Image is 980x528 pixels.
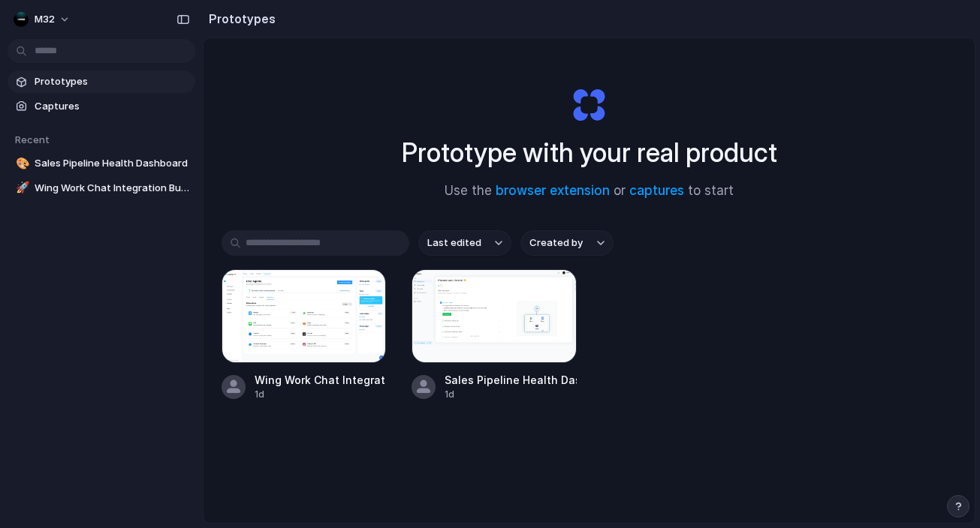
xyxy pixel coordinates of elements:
[529,235,583,250] span: Created by
[203,10,276,28] h2: Prototypes
[255,372,386,388] div: Wing Work Chat Integration Bubble
[14,156,29,171] button: 🎨
[35,12,55,27] span: m32
[8,7,78,31] button: m32
[222,269,386,401] a: Wing Work Chat Integration BubbleWing Work Chat Integration Bubble1d
[412,269,576,401] a: Sales Pipeline Health DashboardSales Pipeline Health Dashboard1d
[8,177,195,199] a: 🚀Wing Work Chat Integration Bubble
[8,70,195,93] a: Prototypes
[35,156,189,171] span: Sales Pipeline Health Dashboard
[427,235,481,250] span: Last edited
[35,74,189,89] span: Prototypes
[14,181,29,196] button: 🚀
[496,183,610,198] a: browser extension
[35,181,189,196] span: Wing Work Chat Integration Bubble
[255,388,386,401] div: 1d
[35,99,189,114] span: Captures
[629,183,684,198] a: captures
[8,152,195,175] a: 🎨Sales Pipeline Health Dashboard
[445,372,576,388] div: Sales Pipeline Health Dashboard
[8,95,195,118] a: Captures
[16,179,26,196] div: 🚀
[520,230,614,256] button: Created by
[418,230,511,256] button: Last edited
[445,388,576,401] div: 1d
[402,133,777,172] h1: Prototype with your real product
[445,181,734,201] span: Use the or to start
[15,133,50,145] span: Recent
[16,155,26,172] div: 🎨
